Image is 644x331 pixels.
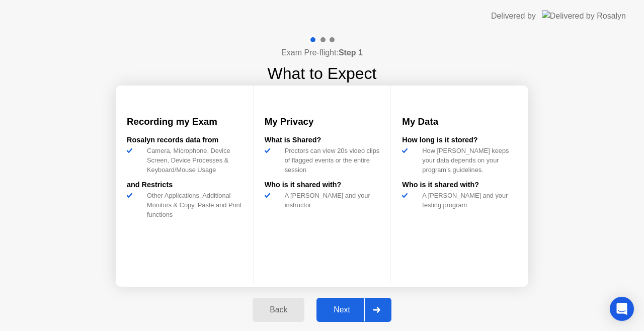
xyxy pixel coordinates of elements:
[281,191,380,210] div: A [PERSON_NAME] and your instructor
[542,10,626,22] img: Delivered by Rosalyn
[265,135,380,146] div: What is Shared?
[265,180,380,191] div: Who is it shared with?
[418,146,517,175] div: How [PERSON_NAME] keeps your data depends on your program’s guidelines.
[402,180,517,191] div: Who is it shared with?
[610,297,634,321] div: Open Intercom Messenger
[143,191,242,220] div: Other Applications, Additional Monitors & Copy, Paste and Print functions
[281,146,380,175] div: Proctors can view 20s video clips of flagged events or the entire session
[127,115,242,129] h3: Recording my Exam
[316,298,391,322] button: Next
[281,47,363,59] h4: Exam Pre-flight:
[339,48,363,57] b: Step 1
[402,135,517,146] div: How long is it stored?
[418,191,517,210] div: A [PERSON_NAME] and your testing program
[491,10,536,22] div: Delivered by
[256,305,301,314] div: Back
[402,115,517,129] h3: My Data
[127,135,242,146] div: Rosalyn records data from
[143,146,242,175] div: Camera, Microphone, Device Screen, Device Processes & Keyboard/Mouse Usage
[253,298,304,322] button: Back
[265,115,380,129] h3: My Privacy
[268,61,377,86] h1: What to Expect
[319,305,364,314] div: Next
[127,180,242,191] div: and Restricts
